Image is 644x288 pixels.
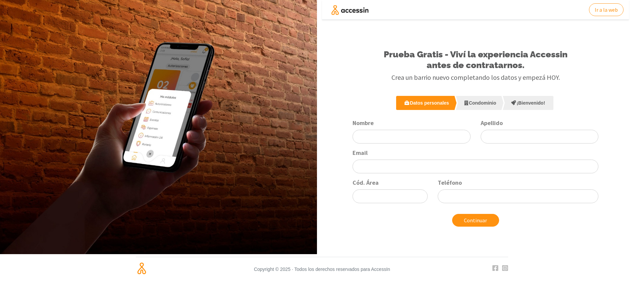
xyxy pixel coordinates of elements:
[327,73,624,82] h3: Crea un barrio nuevo completando los datos y empezá HOY.
[589,3,624,16] a: Ir a la web
[353,119,374,127] label: Nombre
[438,179,462,187] label: Teléfono
[327,5,372,15] img: AccessIn
[481,119,503,127] label: Apellido
[503,96,553,110] a: ¡Bienvenido!
[353,179,379,187] label: Cód. Área
[452,214,499,227] button: Continuar
[200,263,444,276] small: Copyright © 2025 · Todos los derechos reservados para AccessIn
[456,96,502,110] a: Condominio
[353,149,368,157] label: Email
[396,96,454,110] a: Datos personales
[327,49,624,70] h1: Prueba Gratis - Viví la experiencia Accessin antes de contratarnos.
[136,263,148,274] img: Isologo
